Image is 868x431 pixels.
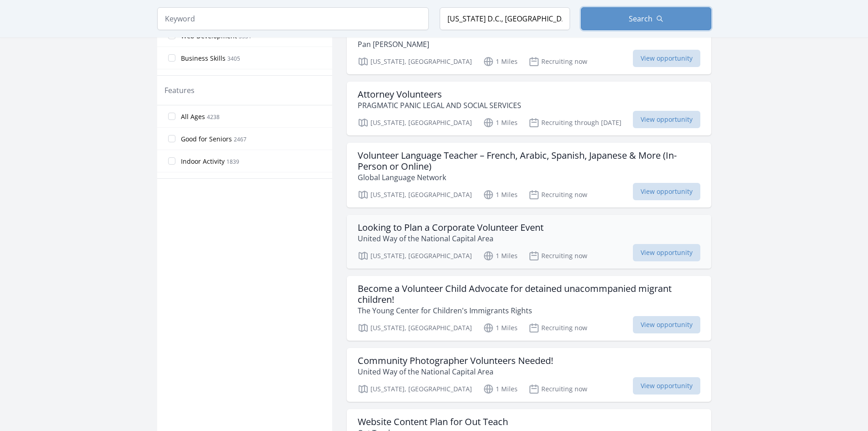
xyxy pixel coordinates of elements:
span: View opportunity [633,50,700,67]
a: Concert and Event Volunteer Pan [PERSON_NAME] [US_STATE], [GEOGRAPHIC_DATA] 1 Miles Recruiting no... [347,21,711,74]
p: The Young Center for Children's Immigrants Rights [358,305,700,316]
input: Good for Seniors 2467 [168,135,175,142]
span: View opportunity [633,111,700,128]
a: Become a Volunteer Child Advocate for detained unacommpanied migrant children! The Young Center f... [347,276,711,341]
p: United Way of the National Capital Area [358,233,544,244]
p: [US_STATE], [GEOGRAPHIC_DATA] [358,250,472,261]
h3: Become a Volunteer Child Advocate for detained unacommpanied migrant children! [358,283,700,305]
a: Looking to Plan a Corporate Volunteer Event United Way of the National Capital Area [US_STATE], [... [347,215,711,269]
p: 1 Miles [483,189,518,200]
span: View opportunity [633,244,700,261]
p: [US_STATE], [GEOGRAPHIC_DATA] [358,117,472,128]
p: [US_STATE], [GEOGRAPHIC_DATA] [358,384,472,395]
span: 1839 [226,158,239,166]
input: Keyword [157,7,429,30]
span: Business Skills [181,54,226,63]
button: Search [581,7,711,30]
p: Recruiting now [529,384,587,395]
span: Good for Seniors [181,135,232,144]
a: Attorney Volunteers PRAGMATIC PANIC LEGAL AND SOCIAL SERVICES [US_STATE], [GEOGRAPHIC_DATA] 1 Mil... [347,82,711,135]
h3: Attorney Volunteers [358,89,521,100]
h3: Community Photographer Volunteers Needed! [358,355,553,366]
legend: Features [164,85,195,96]
p: Recruiting now [529,322,587,333]
h3: Looking to Plan a Corporate Volunteer Event [358,222,544,233]
p: 1 Miles [483,250,518,261]
input: Business Skills 3405 [168,54,175,62]
p: [US_STATE], [GEOGRAPHIC_DATA] [358,322,472,333]
p: 1 Miles [483,117,518,128]
span: Search [629,13,652,24]
span: View opportunity [633,316,700,333]
span: View opportunity [633,183,700,200]
p: United Way of the National Capital Area [358,366,553,377]
input: Location [440,7,570,30]
p: 1 Miles [483,322,518,333]
span: 3405 [227,55,240,62]
a: Volunteer Language Teacher – French, Arabic, Spanish, Japanese & More (In-Person or Online) Globa... [347,143,711,208]
span: View opportunity [633,377,700,395]
input: Indoor Activity 1839 [168,157,175,165]
span: Indoor Activity [181,157,225,166]
p: Recruiting now [529,189,587,200]
p: Recruiting now [529,250,587,261]
a: Community Photographer Volunteers Needed! United Way of the National Capital Area [US_STATE], [GE... [347,348,711,402]
p: 1 Miles [483,56,518,67]
h3: Volunteer Language Teacher – French, Arabic, Spanish, Japanese & More (In-Person or Online) [358,150,700,172]
p: Recruiting now [529,56,587,67]
p: [US_STATE], [GEOGRAPHIC_DATA] [358,56,472,67]
p: Recruiting through [DATE] [529,117,621,128]
p: Pan [PERSON_NAME] [358,39,478,50]
p: Global Language Network [358,172,700,183]
input: All Ages 4238 [168,113,175,120]
p: [US_STATE], [GEOGRAPHIC_DATA] [358,189,472,200]
span: 4238 [207,113,220,121]
span: All Ages [181,112,205,121]
p: 1 Miles [483,384,518,395]
p: PRAGMATIC PANIC LEGAL AND SOCIAL SERVICES [358,100,521,111]
h3: Website Content Plan for Out Teach [358,416,508,427]
span: 2467 [234,135,247,143]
